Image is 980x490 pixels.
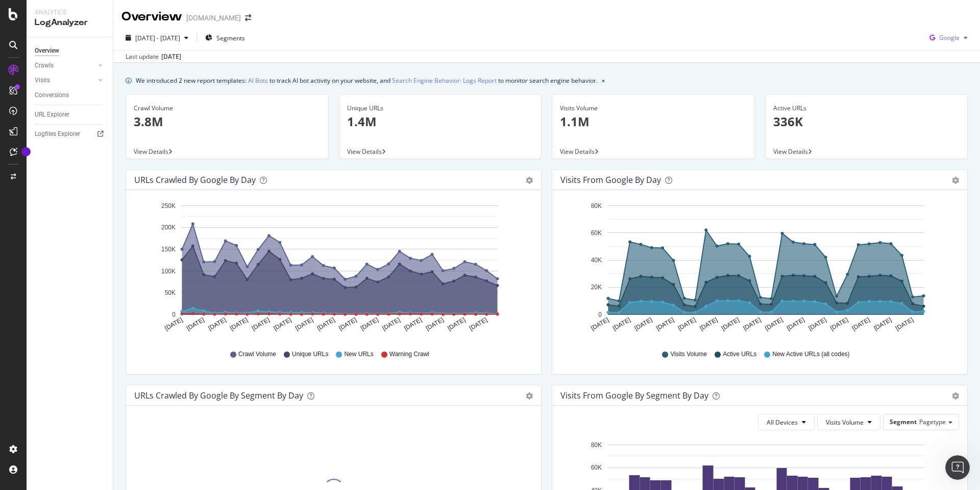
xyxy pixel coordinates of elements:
[894,316,915,332] text: [DATE]
[134,113,321,130] p: 3.8M
[161,202,176,209] text: 250K
[773,113,960,130] p: 336K
[35,45,106,56] a: Overview
[134,175,256,185] div: URLs Crawled by Google by day
[248,75,268,86] a: AI Bots
[560,104,747,113] div: Visits Volume
[655,316,675,332] text: [DATE]
[591,464,602,471] text: 60K
[767,418,798,427] span: All Devices
[35,90,106,101] a: Conversions
[872,316,893,332] text: [DATE]
[807,316,828,332] text: [DATE]
[136,75,598,86] div: We introduced 2 new report templates: to track AI bot activity on your website, and to monitor se...
[272,316,292,332] text: [DATE]
[591,229,602,237] text: 60K
[919,417,946,426] span: Pagetype
[392,75,497,86] a: Search Engine Behavior: Logs Report
[161,52,181,61] div: [DATE]
[772,350,849,359] span: New Active URLs (all codes)
[185,316,206,332] text: [DATE]
[35,8,105,17] div: Analytics
[229,316,249,332] text: [DATE]
[598,311,602,318] text: 0
[826,418,864,427] span: Visits Volume
[35,109,106,120] a: URL Explorer
[121,30,192,46] button: [DATE] - [DATE]
[720,316,741,332] text: [DATE]
[939,33,960,42] span: Google
[134,390,303,401] div: URLs Crawled by Google By Segment By Day
[670,350,707,359] span: Visits Volume
[35,45,59,56] div: Overview
[829,316,849,332] text: [DATE]
[773,147,808,156] span: View Details
[35,17,105,29] div: LogAnalyzer
[161,268,176,275] text: 100K
[590,316,610,332] text: [DATE]
[817,414,880,430] button: Visits Volume
[172,311,176,318] text: 0
[292,350,328,359] span: Unique URLs
[347,113,534,130] p: 1.4M
[35,90,69,101] div: Conversions
[238,350,276,359] span: Crawl Volume
[677,316,697,332] text: [DATE]
[526,392,533,400] div: gear
[560,113,747,130] p: 1.1M
[403,316,423,332] text: [DATE]
[245,14,251,21] div: arrow-right-arrow-left
[389,350,429,359] span: Warning Crawl
[161,246,176,253] text: 150K
[560,198,955,340] svg: A chart.
[764,316,784,332] text: [DATE]
[599,73,607,88] button: close banner
[633,316,654,332] text: [DATE]
[134,147,168,156] span: View Details
[560,175,661,185] div: Visits from Google by day
[773,104,960,113] div: Active URLs
[468,316,488,332] text: [DATE]
[851,316,871,332] text: [DATE]
[216,34,245,42] span: Segments
[251,316,271,332] text: [DATE]
[21,147,31,156] div: Tooltip anchor
[207,316,228,332] text: [DATE]
[359,316,380,332] text: [DATE]
[35,129,80,139] div: Logfiles Explorer
[201,30,249,46] button: Segments
[758,414,815,430] button: All Devices
[945,455,970,480] iframe: Intercom live chat
[121,8,182,26] div: Overview
[316,316,336,332] text: [DATE]
[347,147,382,156] span: View Details
[890,417,917,426] span: Segment
[186,13,241,23] div: [DOMAIN_NAME]
[35,60,54,71] div: Crawls
[786,316,806,332] text: [DATE]
[134,198,529,340] svg: A chart.
[611,316,632,332] text: [DATE]
[126,52,181,61] div: Last update
[337,316,358,332] text: [DATE]
[163,316,184,332] text: [DATE]
[165,289,176,296] text: 50K
[925,30,972,46] button: Google
[347,104,534,113] div: Unique URLs
[560,390,708,401] div: Visits from Google By Segment By Day
[381,316,402,332] text: [DATE]
[446,316,467,332] text: [DATE]
[526,177,533,184] div: gear
[134,104,321,113] div: Crawl Volume
[591,441,602,449] text: 80K
[35,109,69,120] div: URL Explorer
[591,202,602,209] text: 80K
[723,350,756,359] span: Active URLs
[294,316,314,332] text: [DATE]
[698,316,719,332] text: [DATE]
[35,60,95,71] a: Crawls
[161,224,176,231] text: 200K
[591,284,602,291] text: 20K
